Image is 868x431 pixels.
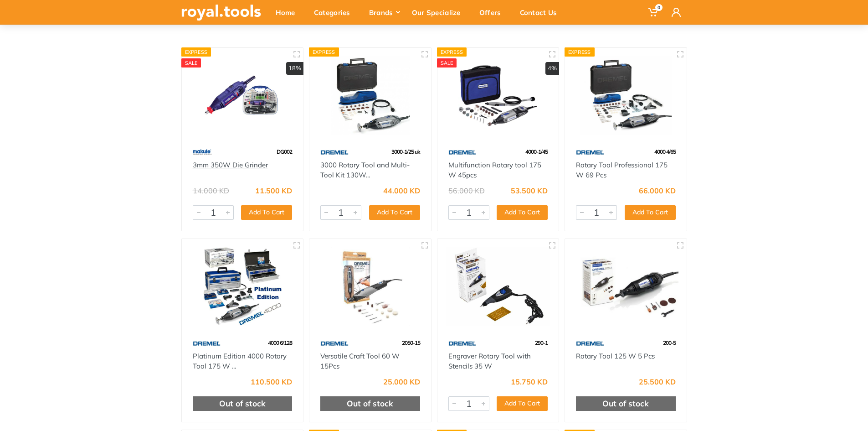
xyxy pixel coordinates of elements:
[391,148,420,155] span: 3000-1/25 uk
[448,335,477,351] img: 67.webp
[320,144,349,160] img: 67.webp
[268,339,292,346] span: 4000 6/128
[511,378,548,385] div: 15.750 KD
[448,144,477,160] img: 67.webp
[181,58,201,68] div: SALE
[181,47,211,57] div: Express
[369,205,420,220] button: Add To Cart
[320,352,400,371] a: Versatile Craft Tool 60 W 15Pcs
[576,352,655,360] a: Rotary Tool 125 W 5 Pcs
[576,335,604,351] img: 67.webp
[446,56,551,135] img: Royal Tools - Multifunction Rotary tool 175 W 45pcs
[406,3,473,22] div: Our Specialize
[363,3,406,22] div: Brands
[565,47,595,57] div: Express
[255,187,292,194] div: 11.500 KD
[446,247,551,326] img: Royal Tools - Engraver Rotary Tool with Stencils 35 W
[576,144,604,160] img: 67.webp
[654,148,676,155] span: 4000 4/65
[383,378,420,385] div: 25.000 KD
[437,58,457,68] div: SALE
[448,161,541,180] a: Multifunction Rotary tool 175 W 45pcs
[448,352,531,371] a: Engraver Rotary Tool with Stencils 35 W
[241,205,292,220] button: Add To Cart
[308,3,363,22] div: Categories
[193,352,287,371] a: Platinum Edition 4000 Rotary Tool 175 W ...
[193,187,229,194] div: 14.000 KD
[318,247,423,326] img: Royal Tools - Versatile Craft Tool 60 W 15Pcs
[318,56,423,135] img: Royal Tools - 3000 Rotary Tool and Multi-Tool Kit 130W 25 Pcs
[193,161,268,169] a: 3mm 350W Die Grinder
[193,144,212,160] img: 59.webp
[193,335,221,351] img: 67.webp
[663,339,676,346] span: 200-5
[545,62,559,75] div: 4%
[402,339,420,346] span: 2050-15
[269,3,308,22] div: Home
[383,187,420,194] div: 44.000 KD
[576,161,668,180] a: Rotary Tool Professional 175 W 69 Pcs
[497,396,548,411] button: Add To Cart
[190,56,295,135] img: Royal Tools - 3mm 350W Die Grinder
[576,396,676,411] div: Out of stock
[511,187,548,194] div: 53.500 KD
[514,3,570,22] div: Contact Us
[309,47,339,57] div: Express
[655,4,663,11] span: 0
[573,247,678,326] img: Royal Tools - Rotary Tool 125 W 5 Pcs
[573,56,678,135] img: Royal Tools - Rotary Tool Professional 175 W 69 Pcs
[320,335,349,351] img: 67.webp
[625,205,676,220] button: Add To Cart
[473,3,514,22] div: Offers
[535,339,548,346] span: 290-1
[320,161,410,180] a: 3000 Rotary Tool and Multi-Tool Kit 130W...
[448,187,485,194] div: 56.000 KD
[277,148,292,155] span: DG002
[251,378,292,385] div: 110.500 KD
[193,396,293,411] div: Out of stock
[437,47,467,57] div: Express
[525,148,548,155] span: 4000-1/45
[190,247,295,326] img: Royal Tools - Platinum Edition 4000 Rotary Tool 175 W 128Pcs
[639,187,676,194] div: 66.000 KD
[497,205,548,220] button: Add To Cart
[181,5,261,21] img: royal.tools Logo
[320,396,420,411] div: Out of stock
[286,62,303,75] div: 18%
[639,378,676,385] div: 25.500 KD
